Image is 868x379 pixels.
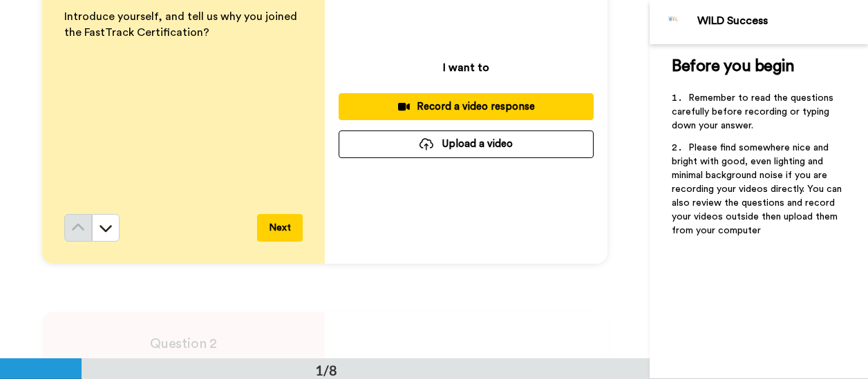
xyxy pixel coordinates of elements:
span: Remember to read the questions carefully before recording or typing down your answer. [672,93,836,130]
p: I want to [443,59,489,76]
button: Record a video response [339,93,594,120]
span: Introduce yourself, and tell us why you joined the FastTrack Certification? [64,11,300,38]
button: Upload a video [339,130,594,157]
img: Profile Image [657,6,690,39]
span: Please find somewhere nice and bright with good, even lighting and minimal background noise if yo... [672,143,845,235]
div: Record a video response [350,99,583,114]
span: Before you begin [672,58,794,75]
div: WILD Success [697,14,867,28]
button: Next [257,214,303,242]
